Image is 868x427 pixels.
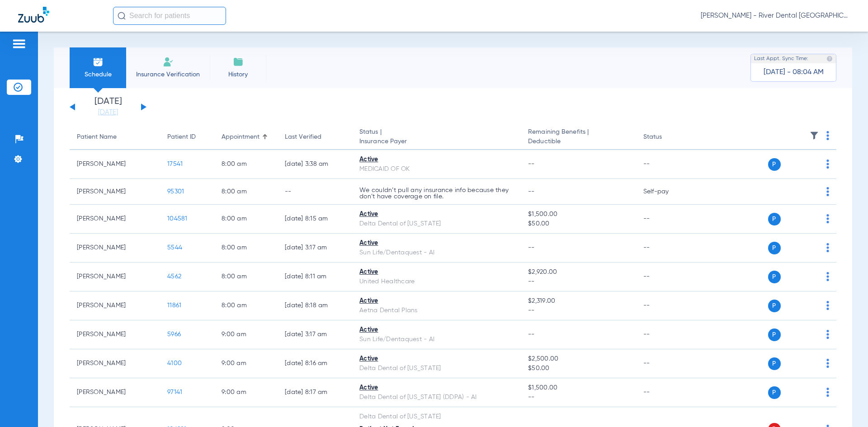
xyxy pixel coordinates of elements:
span: $50.00 [528,364,628,373]
input: Search for patients [113,7,226,25]
img: group-dot-blue.svg [826,359,829,368]
td: [PERSON_NAME] [70,234,160,263]
p: We couldn’t pull any insurance info because they don’t have coverage on file. [359,187,514,200]
span: 17541 [167,161,183,167]
div: Active [359,239,514,248]
img: group-dot-blue.svg [826,330,829,339]
td: -- [636,349,697,378]
td: -- [636,205,697,234]
span: -- [528,161,535,167]
td: [PERSON_NAME] [70,205,160,234]
td: 8:00 AM [214,179,278,205]
td: [PERSON_NAME] [70,349,160,378]
div: Active [359,383,514,393]
span: Insurance Verification [133,70,203,79]
span: $2,500.00 [528,354,628,364]
div: Last Verified [285,132,321,142]
td: [PERSON_NAME] [70,378,160,407]
span: Insurance Payer [359,137,514,146]
img: group-dot-blue.svg [826,187,829,196]
div: Active [359,296,514,306]
span: 11861 [167,302,181,309]
img: group-dot-blue.svg [826,272,829,281]
span: [DATE] - 08:04 AM [764,68,824,77]
img: Schedule [93,56,104,67]
img: group-dot-blue.svg [826,301,829,310]
div: Active [359,267,514,277]
img: group-dot-blue.svg [826,160,829,169]
td: 9:00 AM [214,349,278,378]
span: P [768,213,781,225]
img: Manual Insurance Verification [163,56,174,67]
td: [PERSON_NAME] [70,263,160,291]
div: Delta Dental of [US_STATE] [359,219,514,229]
th: Status | [352,125,521,150]
div: Appointment [222,132,259,142]
span: P [768,300,781,312]
td: -- [636,263,697,291]
div: Patient ID [167,132,196,142]
td: 8:00 AM [214,150,278,179]
span: -- [528,277,628,286]
span: -- [528,306,628,315]
div: Patient ID [167,132,207,142]
img: group-dot-blue.svg [826,243,829,252]
td: [PERSON_NAME] [70,150,160,179]
span: P [768,242,781,254]
td: [DATE] 8:11 AM [278,263,352,291]
td: [DATE] 8:16 AM [278,349,352,378]
span: P [768,158,781,171]
span: 4100 [167,360,182,366]
span: 5544 [167,244,182,251]
div: Active [359,210,514,219]
div: Sun Life/Dentaquest - AI [359,335,514,344]
span: Deductible [528,137,628,146]
img: group-dot-blue.svg [826,131,829,140]
a: [DATE] [81,108,135,117]
li: [DATE] [81,97,135,117]
td: Self-pay [636,179,697,205]
span: P [768,386,781,399]
td: -- [636,150,697,179]
td: [DATE] 8:15 AM [278,205,352,234]
td: 9:00 AM [214,378,278,407]
span: -- [528,188,535,195]
td: [DATE] 3:38 AM [278,150,352,179]
span: -- [528,331,535,338]
td: [DATE] 8:18 AM [278,291,352,320]
img: last sync help info [826,56,833,62]
span: P [768,271,781,283]
th: Remaining Benefits | [521,125,636,150]
td: 8:00 AM [214,234,278,263]
div: United Healthcare [359,277,514,286]
th: Status [636,125,697,150]
div: Active [359,155,514,164]
span: Last Appt. Sync Time: [754,54,808,63]
div: Appointment [222,132,270,142]
span: 4562 [167,273,181,280]
td: [DATE] 3:17 AM [278,320,352,349]
span: P [768,357,781,370]
span: P [768,328,781,341]
span: 104581 [167,216,188,222]
img: group-dot-blue.svg [826,388,829,397]
div: Last Verified [285,132,345,142]
td: -- [636,378,697,407]
td: -- [636,234,697,263]
span: $1,500.00 [528,383,628,393]
span: -- [528,244,535,251]
td: [DATE] 3:17 AM [278,234,352,263]
span: Schedule [76,70,119,79]
span: History [217,70,259,79]
div: MEDICAID OF OK [359,164,514,174]
div: Active [359,325,514,335]
span: $1,500.00 [528,210,628,219]
img: hamburger-icon [12,38,26,49]
span: 97141 [167,389,182,395]
td: 8:00 AM [214,291,278,320]
span: $50.00 [528,219,628,229]
td: [PERSON_NAME] [70,291,160,320]
td: 8:00 AM [214,205,278,234]
td: 8:00 AM [214,263,278,291]
span: 95301 [167,188,184,195]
